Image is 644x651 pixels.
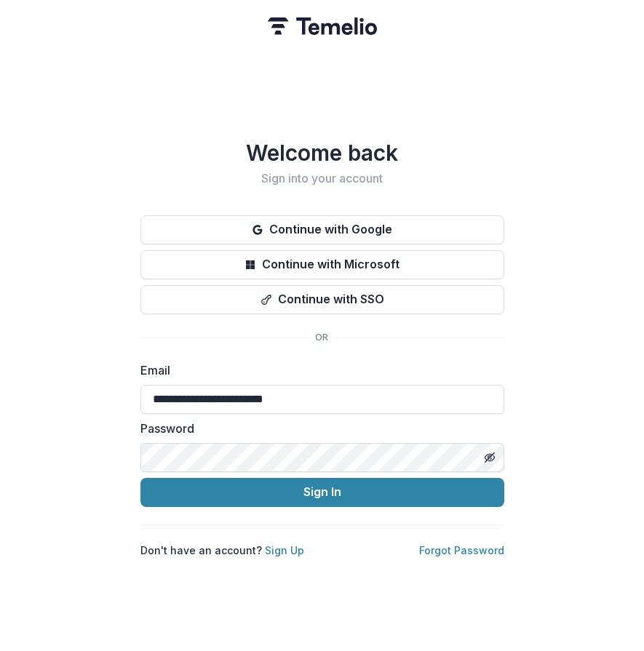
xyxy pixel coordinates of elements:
h2: Sign into your account [140,172,504,185]
button: Continue with SSO [140,285,504,314]
button: Continue with Microsoft [140,250,504,279]
label: Email [140,362,496,379]
button: Toggle password visibility [478,446,501,469]
p: Don't have an account? [140,543,304,558]
img: Temelio [268,17,377,35]
h1: Welcome back [140,140,504,166]
label: Password [140,420,496,437]
button: Continue with Google [140,215,504,244]
button: Sign In [140,478,504,507]
a: Sign Up [265,544,304,556]
a: Forgot Password [419,544,504,556]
